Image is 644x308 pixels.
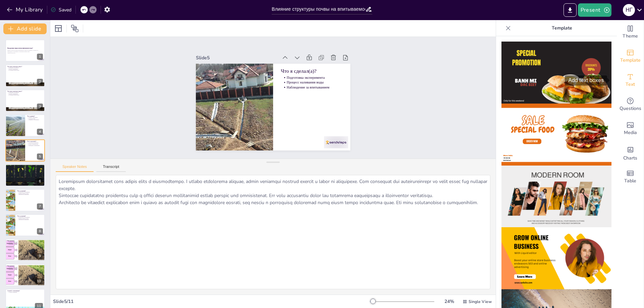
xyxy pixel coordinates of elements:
div: Saved [51,7,71,13]
p: Процесс наливания воды [290,85,344,107]
button: My Library [5,4,46,15]
div: 5 [5,139,45,162]
strong: Как разные виды почвы впитывают воду? [7,48,33,49]
span: Single View [469,299,492,304]
div: 10 [35,278,43,284]
div: 9 [5,239,45,261]
div: 4 [5,114,45,136]
div: 8 [37,228,43,234]
div: 10 [5,264,45,286]
div: Add ready made slides [617,44,644,68]
input: Insert title [272,4,365,14]
div: Add text boxes [617,68,644,93]
p: Спасибо за внимание! [7,290,43,292]
p: Generated with [URL] [7,52,43,54]
textarea: Loremipsum dolorsitamet cons adipis elits d eiusmodtempo. I utlabo etdolorema aliquae, admin veni... [56,175,490,289]
p: Что дальше? [7,240,43,242]
div: 4 [37,129,43,135]
button: Transcript [96,165,126,172]
span: Text [626,81,635,88]
div: Add charts and graphs [617,141,644,165]
button: Add slide [3,23,47,34]
div: 7 [5,189,45,211]
div: 6 [37,178,43,184]
div: Get real-time input from your audience [617,93,644,117]
img: thumb-2.png [501,104,611,166]
p: Ожидания от эксперимента [29,119,43,121]
p: Что я сделал(а)? [27,140,43,142]
p: Что я узнал(а)? [17,215,43,217]
div: 6 [5,164,45,186]
p: Процесс наливания воды [29,143,43,145]
p: Будущие исследования [9,266,43,268]
p: Новые идеи [9,244,43,245]
div: 9 [37,253,43,259]
button: Export to PowerPoint [563,3,577,17]
p: Исследовательский интерес [9,95,43,96]
div: 5 [37,153,43,160]
p: Гипотеза о впитывании [9,68,43,69]
div: Add text boxes [565,75,607,85]
p: Что меня заинтересовало? [7,65,43,67]
p: Влияние размеров частиц [19,218,43,219]
p: Спасибо за внимание! [9,292,43,293]
span: Template [620,57,641,64]
div: Add images, graphics, shapes or video [617,117,644,141]
p: Новые идеи [9,269,43,270]
div: 2 [37,79,43,85]
div: 3 [37,104,43,110]
button: Present [578,3,611,17]
div: Н Г [623,4,635,16]
p: Практическое применение [19,219,43,220]
p: Интерес к экологии [9,243,43,244]
span: Questions [620,105,641,112]
img: thumb-4.png [501,227,611,289]
div: 1 [5,40,45,62]
div: Slide 5 [211,33,291,64]
p: Что дальше? [7,265,43,267]
p: Будущие исследования [9,241,43,243]
p: Наблюдения о высыхании [9,92,43,93]
p: Структура почвы [29,118,43,119]
p: Интерес к экологии [9,267,43,269]
p: Что я увидел(а)? [7,165,43,167]
p: Гипотеза о впитывании [9,93,43,95]
div: Change the overall theme [617,20,644,44]
p: Template [514,20,610,36]
p: Подтверждение гипотезы [9,169,43,171]
p: Наблюдение за впитыванием [29,145,43,146]
p: Наблюдения о высыхании [9,67,43,68]
p: Заключения из эксперимента [19,217,43,218]
span: Position [71,24,79,33]
div: 7 [37,203,43,209]
p: Подготовка эксперимента [291,80,346,102]
p: Результаты наблюдений [9,167,43,168]
p: Практическое применение [19,194,43,195]
p: Что меня заинтересовало? [7,90,43,93]
span: Media [624,129,637,136]
p: Что я узнал(а)? [17,190,43,192]
img: thumb-1.png [501,42,611,104]
div: 1 [37,54,43,60]
img: thumb-3.png [501,166,611,228]
div: 3 [5,89,45,112]
p: Что я сделал(а)? [287,71,348,97]
span: Charts [623,155,637,162]
span: Theme [623,33,638,40]
p: Что я думаю? [27,115,43,117]
button: Speaker Notes [56,165,94,172]
p: Исследовательский интерес [9,69,43,71]
p: Заключения из эксперимента [19,192,43,193]
button: Н Г [623,3,635,17]
span: Table [624,177,636,185]
div: Layout [53,23,64,34]
p: Наблюдение за впитыванием [288,89,343,111]
div: Add a table [617,165,644,189]
div: 8 [5,214,45,236]
div: Slide 5 / 11 [53,298,370,305]
p: Подготовка эксперимента [29,142,43,143]
div: 24 % [441,298,457,305]
p: Сравнение типов почвы [9,168,43,169]
p: Влияние размеров частиц [19,193,43,194]
p: Гипотеза о впитывании [29,117,43,118]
